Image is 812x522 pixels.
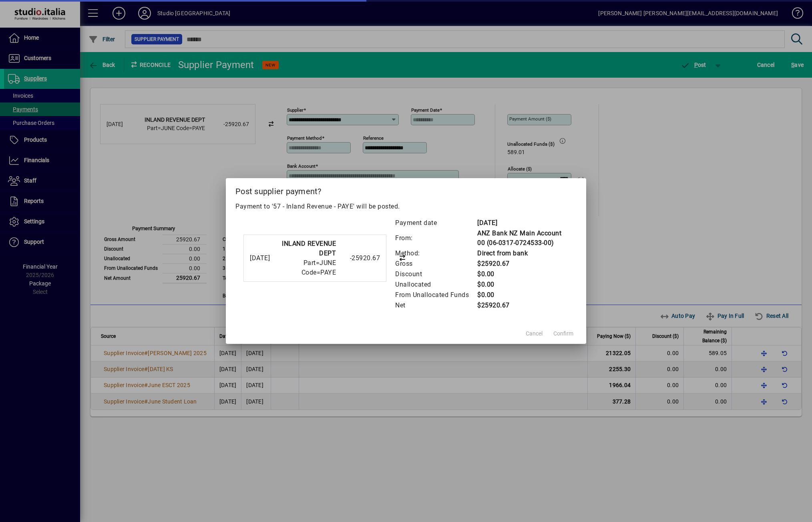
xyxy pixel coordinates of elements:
[477,248,569,259] td: Direct from bank
[226,178,586,201] h2: Post supplier payment?
[395,279,477,290] td: Unallocated
[395,300,477,311] td: Net
[395,259,477,269] td: Gross
[477,269,569,279] td: $0.00
[477,300,569,311] td: $25920.67
[301,259,336,276] span: Part=JUNE Code=PAYE
[477,218,569,228] td: [DATE]
[477,259,569,269] td: $25920.67
[250,253,274,263] div: [DATE]
[477,290,569,300] td: $0.00
[340,253,380,263] div: -25920.67
[395,290,477,300] td: From Unallocated Funds
[395,218,477,228] td: Payment date
[395,228,477,248] td: From:
[477,279,569,290] td: $0.00
[395,248,477,259] td: Method:
[477,228,569,248] td: ANZ Bank NZ Main Account 00 (06-0317-0724533-00)
[235,202,577,211] p: Payment to '57 - Inland Revenue - PAYE' will be posted.
[282,240,336,257] strong: INLAND REVENUE DEPT
[395,269,477,279] td: Discount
